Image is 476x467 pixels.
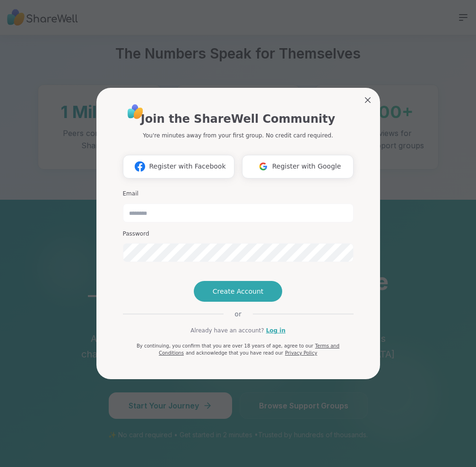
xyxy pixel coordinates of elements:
h3: Email [123,190,354,198]
a: Log in [266,326,286,335]
a: Privacy Policy [285,350,317,356]
span: and acknowledge that you have read our [186,350,283,356]
button: Create Account [194,281,283,302]
span: Already have an account? [190,326,264,335]
span: By continuing, you confirm that you are over 18 years of age, agree to our [137,343,313,348]
span: Register with Facebook [149,161,225,171]
span: Register with Google [272,161,341,171]
img: ShareWell Logomark [131,158,149,175]
img: ShareWell Logo [125,101,146,122]
span: or [223,309,252,319]
button: Register with Facebook [123,155,234,178]
p: You're minutes away from your first group. No credit card required. [143,131,333,140]
button: Register with Google [242,155,354,178]
span: Create Account [213,287,264,296]
h3: Password [123,230,354,238]
img: ShareWell Logomark [254,158,272,175]
h1: Join the ShareWell Community [141,110,335,127]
